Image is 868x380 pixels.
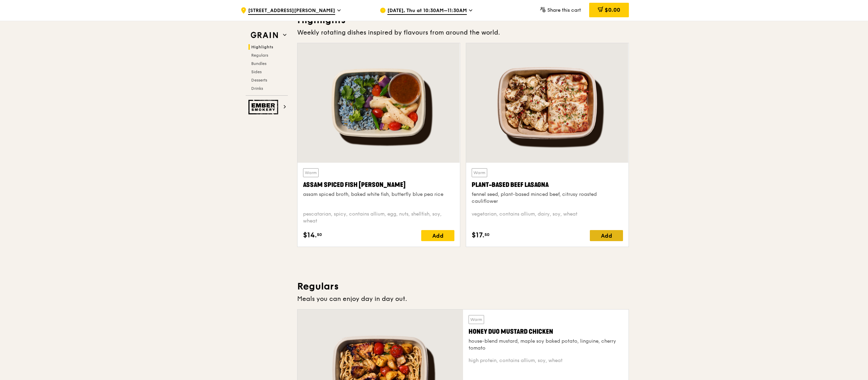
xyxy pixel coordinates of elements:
[251,61,266,66] span: Bundles
[297,294,629,304] div: Meals you can enjoy day in day out.
[387,7,467,15] span: [DATE], Thu at 10:30AM–11:30AM
[297,28,629,37] div: Weekly rotating dishes inspired by flavours from around the world.
[248,29,280,41] img: Grain web logo
[469,357,623,364] div: high protein, contains allium, soy, wheat
[303,180,454,190] div: Assam Spiced Fish [PERSON_NAME]
[472,230,484,240] span: $17.
[472,168,487,177] div: Warm
[248,100,280,114] img: Ember Smokery web logo
[251,45,273,49] span: Highlights
[484,232,490,237] span: 50
[303,230,317,240] span: $14.
[303,168,319,177] div: Warm
[605,7,620,13] span: $0.00
[297,280,629,293] h3: Regulars
[469,315,484,324] div: Warm
[469,338,623,352] div: house-blend mustard, maple soy baked potato, linguine, cherry tomato
[472,180,623,190] div: Plant-Based Beef Lasagna
[303,191,454,198] div: assam spiced broth, baked white fish, butterfly blue pea rice
[251,53,268,58] span: Regulars
[469,327,623,336] div: Honey Duo Mustard Chicken
[317,232,322,237] span: 50
[251,69,262,74] span: Sides
[248,7,335,15] span: [STREET_ADDRESS][PERSON_NAME]
[590,230,623,241] div: Add
[251,86,263,91] span: Drinks
[421,230,454,241] div: Add
[303,211,454,225] div: pescatarian, spicy, contains allium, egg, nuts, shellfish, soy, wheat
[547,7,581,13] span: Share this cart
[472,211,623,225] div: vegetarian, contains allium, dairy, soy, wheat
[251,78,267,83] span: Desserts
[472,191,623,205] div: fennel seed, plant-based minced beef, citrusy roasted cauliflower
